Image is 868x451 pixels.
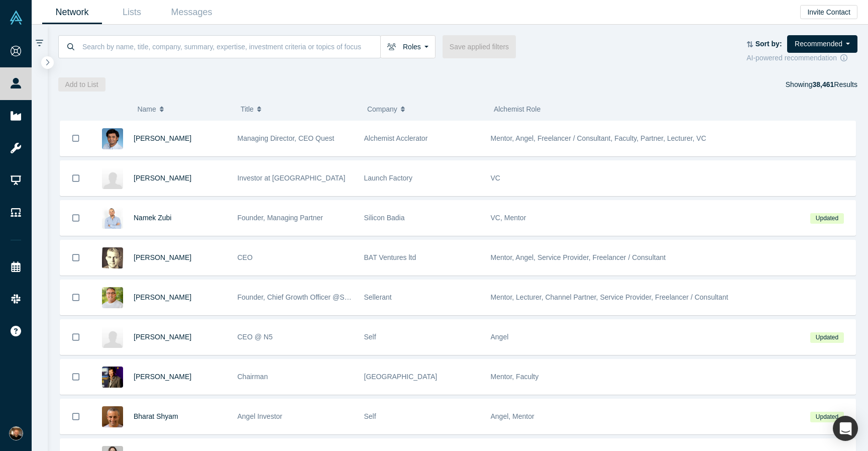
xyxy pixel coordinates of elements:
[238,333,273,341] span: CEO @ N5
[491,333,509,341] span: Angel
[162,1,222,24] a: Messages
[494,105,540,113] span: Alchemist Role
[102,367,123,388] img: Timothy Chou's Profile Image
[364,293,392,301] span: Sellerant
[102,287,123,308] img: Kenan Rappuchi's Profile Image
[812,80,857,88] span: Results
[238,253,253,261] span: CEO
[137,99,230,120] button: Name
[241,99,357,120] button: Title
[367,99,483,120] button: Company
[364,214,405,222] span: Silicon Badia
[81,35,380,58] input: Search by name, title, company, summary, expertise, investment criteria or topics of focus
[241,99,254,120] span: Title
[60,399,91,434] button: Bookmark
[134,174,191,182] a: [PERSON_NAME]
[810,412,843,422] span: Updated
[102,247,123,268] img: Boye Hartmann's Profile Image
[134,134,191,142] a: [PERSON_NAME]
[102,406,123,427] img: Bharat Shyam's Profile Image
[134,333,191,341] a: [PERSON_NAME]
[810,213,843,224] span: Updated
[491,214,526,222] span: VC, Mentor
[9,11,23,25] img: Alchemist Vault Logo
[137,99,156,120] span: Name
[60,121,91,156] button: Bookmark
[134,214,171,222] a: Namek Zubi
[755,40,782,48] strong: Sort by:
[58,77,105,92] button: Add to List
[102,327,123,348] img: Girish Mutreja's Profile Image
[238,293,368,301] span: Founder, Chief Growth Officer @Sellerant
[134,412,178,420] a: Bharat Shyam
[810,332,843,343] span: Updated
[786,77,857,92] div: Showing
[60,320,91,354] button: Bookmark
[364,333,376,341] span: Self
[491,293,728,301] span: Mentor, Lecturer, Channel Partner, Service Provider, Freelancer / Consultant
[364,174,413,182] span: Launch Factory
[238,214,323,222] span: Founder, Managing Partner
[491,134,706,142] span: Mentor, Angel, Freelancer / Consultant, Faculty, Partner, Lecturer, VC
[238,412,283,420] span: Angel Investor
[800,5,857,19] button: Invite Contact
[380,35,436,58] button: Roles
[60,240,91,275] button: Bookmark
[491,174,500,182] span: VC
[746,53,857,63] div: AI-powered recommendation
[134,293,191,301] a: [PERSON_NAME]
[491,373,539,381] span: Mentor, Faculty
[9,426,23,440] img: Jeff Cherkassky's Account
[102,208,123,229] img: Namek Zubi's Profile Image
[102,1,162,24] a: Lists
[787,35,857,53] button: Recommended
[42,1,102,24] a: Network
[60,161,91,196] button: Bookmark
[812,80,834,88] strong: 38,461
[491,412,534,420] span: Angel, Mentor
[367,99,397,120] span: Company
[364,412,376,420] span: Self
[102,168,123,189] img: Patrick Kerr's Profile Image
[491,253,666,261] span: Mentor, Angel, Service Provider, Freelancer / Consultant
[443,35,516,58] button: Save applied filters
[364,373,438,381] span: [GEOGRAPHIC_DATA]
[238,134,335,142] span: Managing Director, CEO Quest
[364,134,428,142] span: Alchemist Acclerator
[364,253,416,261] span: BAT Ventures ltd
[134,373,191,381] a: [PERSON_NAME]
[102,128,123,149] img: Gnani Palanikumar's Profile Image
[60,359,91,394] button: Bookmark
[238,373,268,381] span: Chairman
[134,253,191,261] a: [PERSON_NAME]
[60,201,91,235] button: Bookmark
[60,280,91,315] button: Bookmark
[238,174,346,182] span: Investor at [GEOGRAPHIC_DATA]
